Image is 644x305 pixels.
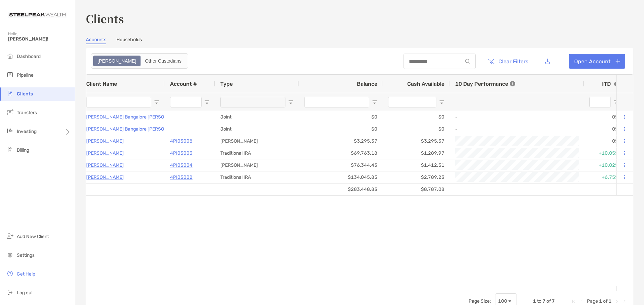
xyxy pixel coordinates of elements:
[170,173,193,181] a: 4PI05002
[383,171,450,183] div: $2,789.23
[589,97,611,107] input: ITD Filter Input
[299,111,383,123] div: $0
[91,53,188,69] div: segmented control
[17,234,49,239] span: Add New Client
[579,299,584,304] div: Previous Page
[552,298,555,304] span: 7
[86,149,124,157] a: [PERSON_NAME]
[17,147,29,153] span: Billing
[6,270,14,278] img: get-help icon
[86,11,633,26] h3: Clients
[584,111,624,123] div: 0%
[17,72,34,78] span: Pipeline
[86,113,185,121] p: [PERSON_NAME] Bangalore [PERSON_NAME]
[6,288,14,296] img: logout icon
[215,171,299,183] div: Traditional IRA
[584,159,624,171] div: +10.02%
[170,161,193,169] a: 4PI05004
[17,290,33,296] span: Log out
[599,298,602,304] span: 1
[439,99,444,105] button: Open Filter Menu
[383,135,450,147] div: $3,295.37
[299,171,383,183] div: $134,045.85
[569,54,625,69] a: Open Account
[154,99,159,105] button: Open Filter Menu
[299,183,383,195] div: $283,448.83
[465,59,470,64] img: input icon
[407,81,444,87] span: Cash Available
[17,54,41,59] span: Dashboard
[614,299,620,304] div: Next Page
[603,298,607,304] span: of
[533,298,536,304] span: 1
[94,56,140,66] div: Zoe
[86,173,124,181] a: [PERSON_NAME]
[383,159,450,171] div: $1,412.51
[6,146,14,154] img: billing icon
[17,110,37,116] span: Transfers
[86,81,117,87] span: Client Name
[170,149,193,157] a: 4PI05003
[6,89,14,97] img: clients icon
[602,81,619,87] div: ITD
[17,91,33,97] span: Clients
[542,298,545,304] span: 7
[86,161,124,169] a: [PERSON_NAME]
[6,108,14,116] img: transfers icon
[215,147,299,159] div: Traditional IRA
[170,97,202,107] input: Account # Filter Input
[6,127,14,135] img: investing icon
[141,56,185,66] div: Other Custodians
[8,36,71,42] span: [PERSON_NAME]!
[613,99,619,105] button: Open Filter Menu
[6,52,14,60] img: dashboard icon
[220,81,233,87] span: Type
[584,147,624,159] div: +10.05%
[584,171,624,183] div: +6.75%
[455,111,579,123] div: -
[383,123,450,135] div: $0
[571,299,576,304] div: First Page
[469,298,491,304] div: Page Size:
[299,147,383,159] div: $69,763.18
[304,97,369,107] input: Balance Filter Input
[288,99,293,105] button: Open Filter Menu
[204,99,210,105] button: Open Filter Menu
[299,135,383,147] div: $3,295.37
[608,298,611,304] span: 1
[299,123,383,135] div: $0
[383,111,450,123] div: $0
[215,135,299,147] div: [PERSON_NAME]
[584,135,624,147] div: 0%
[372,99,377,105] button: Open Filter Menu
[86,97,151,107] input: Client Name Filter Input
[455,124,579,135] div: -
[215,159,299,171] div: [PERSON_NAME]
[86,125,185,133] a: [PERSON_NAME] Bangalore [PERSON_NAME]
[584,123,624,135] div: 0%
[116,37,142,44] a: Households
[383,147,450,159] div: $1,289.97
[546,298,551,304] span: of
[86,37,106,44] a: Accounts
[215,123,299,135] div: Joint
[6,251,14,259] img: settings icon
[622,299,628,304] div: Last Page
[357,81,377,87] span: Balance
[17,271,35,277] span: Get Help
[170,137,193,145] a: 4PI05008
[383,183,450,195] div: $8,787.08
[8,3,67,27] img: Zoe Logo
[455,75,515,93] div: 10 Day Performance
[388,97,436,107] input: Cash Available Filter Input
[299,159,383,171] div: $76,344.43
[170,81,197,87] span: Account #
[6,232,14,240] img: add_new_client icon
